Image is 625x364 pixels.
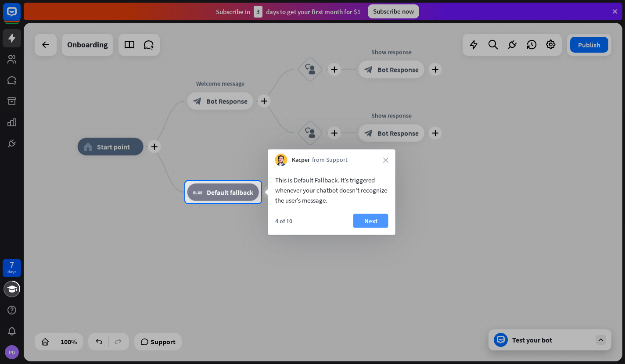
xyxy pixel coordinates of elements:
[275,217,292,225] div: 4 of 10
[193,188,202,196] i: block_fallback
[7,4,33,30] button: Open LiveChat chat widget
[207,188,253,196] span: Default fallback
[353,214,388,228] button: Next
[292,156,310,164] span: Kacper
[383,157,388,163] i: close
[312,156,348,164] span: from Support
[275,175,388,205] div: This is Default Fallback. It’s triggered whenever your chatbot doesn't recognize the user’s message.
